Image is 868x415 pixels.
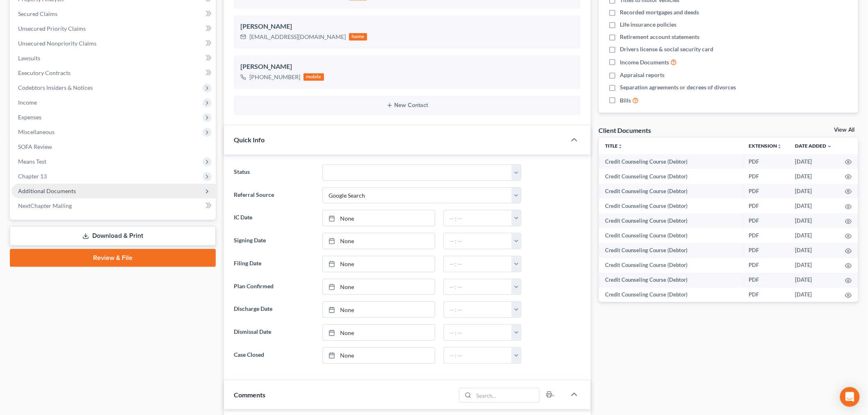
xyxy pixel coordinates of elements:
td: PDF [742,228,788,243]
button: New Contact [240,102,574,109]
i: unfold_more [777,144,782,149]
td: [DATE] [788,198,838,213]
span: Unsecured Nonpriority Claims [18,40,96,47]
td: PDF [742,287,788,302]
div: [EMAIL_ADDRESS][DOMAIN_NAME] [249,33,346,41]
td: PDF [742,213,788,228]
label: Case Closed [230,347,318,364]
a: Unsecured Nonpriority Claims [11,36,216,51]
input: -- : -- [444,256,512,272]
td: PDF [742,154,788,169]
a: None [323,348,435,363]
label: Referral Source [230,187,318,204]
a: Review & File [10,249,216,267]
td: Credit Counseling Course (Debtor) [599,273,742,287]
span: Income [18,99,37,106]
td: [DATE] [788,228,838,243]
td: [DATE] [788,273,838,287]
span: Recorded mortgages and deeds [620,8,699,16]
span: Unsecured Priority Claims [18,25,86,32]
span: Income Documents [620,58,669,66]
a: None [323,279,435,295]
td: Credit Counseling Course (Debtor) [599,154,742,169]
a: None [323,325,435,340]
td: Credit Counseling Course (Debtor) [599,243,742,258]
i: expand_more [827,144,832,149]
div: Client Documents [599,126,651,135]
td: PDF [742,184,788,198]
a: None [323,302,435,317]
td: Credit Counseling Course (Debtor) [599,198,742,213]
div: home [349,33,367,41]
a: Download & Print [10,226,216,246]
span: Comments [234,391,265,399]
input: Search... [474,388,539,402]
a: Date Added expand_more [795,143,832,149]
a: None [323,256,435,272]
a: Unsecured Priority Claims [11,21,216,36]
td: [DATE] [788,154,838,169]
span: Quick Info [234,136,265,144]
span: Life insurance policies [620,21,677,29]
label: IC Date [230,210,318,226]
td: [DATE] [788,184,838,198]
a: Secured Claims [11,7,216,21]
label: Discharge Date [230,301,318,318]
label: Dismissal Date [230,324,318,341]
td: [DATE] [788,258,838,273]
div: Open Intercom Messenger [840,387,860,407]
a: Extensionunfold_more [749,143,782,149]
td: PDF [742,258,788,273]
td: [DATE] [788,169,838,184]
td: Credit Counseling Course (Debtor) [599,258,742,273]
span: SOFA Review [18,143,52,150]
td: Credit Counseling Course (Debtor) [599,287,742,302]
input: -- : -- [444,233,512,249]
a: Titleunfold_more [605,143,623,149]
input: -- : -- [444,302,512,317]
td: Credit Counseling Course (Debtor) [599,228,742,243]
td: PDF [742,243,788,258]
label: Plan Confirmed [230,279,318,295]
div: [PERSON_NAME] [240,22,574,32]
div: [PHONE_NUMBER] [249,73,300,81]
td: PDF [742,169,788,184]
i: unfold_more [618,144,623,149]
span: Retirement account statements [620,33,700,41]
a: None [323,233,435,249]
a: None [323,210,435,226]
label: Signing Date [230,233,318,249]
span: Drivers license & social security card [620,45,714,53]
td: Credit Counseling Course (Debtor) [599,213,742,228]
a: Executory Contracts [11,66,216,80]
td: Credit Counseling Course (Debtor) [599,184,742,198]
span: Miscellaneous [18,128,55,135]
td: PDF [742,273,788,287]
input: -- : -- [444,279,512,295]
span: Bills [620,96,631,105]
span: Separation agreements or decrees of divorces [620,83,736,91]
span: NextChapter Mailing [18,202,72,209]
span: Additional Documents [18,187,76,194]
a: View All [834,127,855,133]
span: Means Test [18,158,46,165]
span: Appraisal reports [620,71,665,79]
td: Credit Counseling Course (Debtor) [599,169,742,184]
a: NextChapter Mailing [11,198,216,213]
span: Executory Contracts [18,69,71,76]
a: Lawsuits [11,51,216,66]
span: Secured Claims [18,10,57,17]
input: -- : -- [444,325,512,340]
span: Chapter 13 [18,173,47,180]
label: Filing Date [230,256,318,272]
td: [DATE] [788,213,838,228]
td: [DATE] [788,287,838,302]
span: Codebtors Insiders & Notices [18,84,93,91]
input: -- : -- [444,210,512,226]
a: SOFA Review [11,139,216,154]
td: PDF [742,198,788,213]
input: -- : -- [444,348,512,363]
span: Lawsuits [18,55,40,62]
td: [DATE] [788,243,838,258]
div: mobile [304,73,324,81]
